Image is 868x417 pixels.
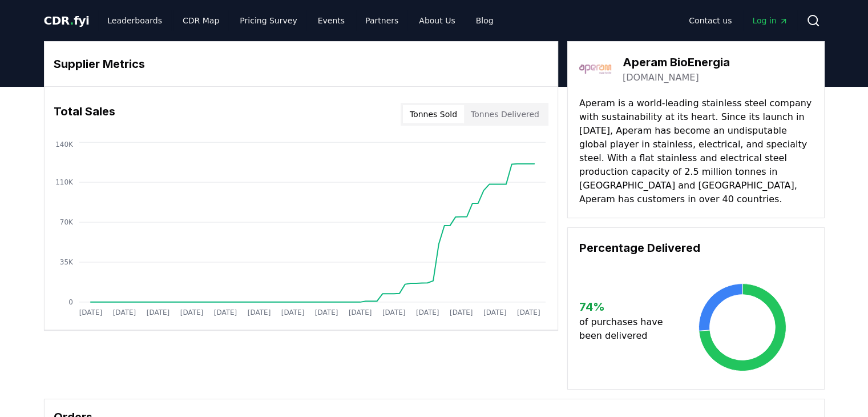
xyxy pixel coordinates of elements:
[54,55,548,73] h3: Supplier Metrics
[98,10,502,31] nav: Main
[213,308,237,316] tspan: [DATE]
[579,53,611,85] img: Aperam BioEnergia-logo
[464,105,546,123] button: Tonnes Delivered
[59,258,73,266] tspan: 35K
[59,218,73,226] tspan: 70K
[146,308,169,316] tspan: [DATE]
[517,308,540,316] tspan: [DATE]
[579,239,813,256] h3: Percentage Delivered
[180,308,203,316] tspan: [DATE]
[579,97,813,206] p: Aperam is a world-leading stainless steel company with sustainability at its heart. Since its lau...
[752,15,788,26] span: Log in
[231,10,306,31] a: Pricing Survey
[54,103,115,126] h3: Total Sales
[403,105,464,123] button: Tonnes Sold
[309,10,354,31] a: Events
[416,308,439,316] tspan: [DATE]
[98,10,171,31] a: Leaderboards
[579,298,672,315] h3: 74 %
[579,315,672,343] p: of purchases have been delivered
[314,308,338,316] tspan: [DATE]
[410,10,464,31] a: About Us
[68,298,73,306] tspan: 0
[743,10,797,31] a: Log in
[44,14,90,27] span: CDR fyi
[450,308,473,316] tspan: [DATE]
[112,308,136,316] tspan: [DATE]
[382,308,406,316] tspan: [DATE]
[680,10,797,31] nav: Main
[281,308,304,316] tspan: [DATE]
[79,308,102,316] tspan: [DATE]
[356,10,407,31] a: Partners
[680,10,741,31] a: Contact us
[483,308,507,316] tspan: [DATE]
[55,141,74,149] tspan: 140K
[70,14,74,27] span: .
[44,13,90,29] a: CDR.fyi
[623,71,699,85] a: [DOMAIN_NAME]
[349,308,372,316] tspan: [DATE]
[623,54,730,71] h3: Aperam BioEnergia
[467,10,503,31] a: Blog
[55,178,74,186] tspan: 110K
[247,308,271,316] tspan: [DATE]
[173,10,228,31] a: CDR Map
